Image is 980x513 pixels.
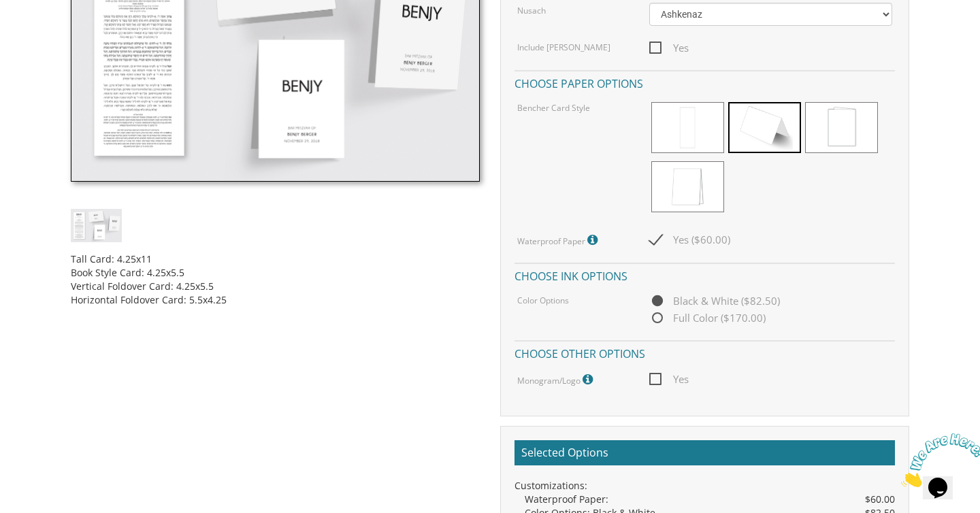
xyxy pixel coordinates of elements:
span: Black & White ($82.50) [649,293,780,310]
span: Yes ($60.00) [649,231,730,248]
div: Tall Card: 4.25x11 Book Style Card: 4.25x5.5 Vertical Foldover Card: 4.25x5.5 Horizontal Foldover... [71,242,480,307]
span: Yes [649,371,689,388]
label: Nusach [517,5,546,16]
label: Monogram/Logo [517,371,596,388]
label: Bencher Card Style [517,102,590,114]
h4: Choose other options [514,340,895,364]
img: Chat attention grabber [5,5,90,59]
div: Waterproof Paper: [525,493,895,506]
h2: Selected Options [514,440,895,466]
h4: Choose paper options [514,70,895,94]
h4: Choose ink options [514,263,895,286]
span: Full Color ($170.00) [649,310,766,327]
span: $60.00 [865,493,895,506]
div: Customizations: [514,479,895,493]
label: Include [PERSON_NAME] [517,42,610,53]
img: cbstyle5.jpg [71,209,122,242]
label: Waterproof Paper [517,231,601,249]
label: Color Options [517,295,569,306]
span: Yes [649,39,689,56]
iframe: chat widget [896,428,980,493]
